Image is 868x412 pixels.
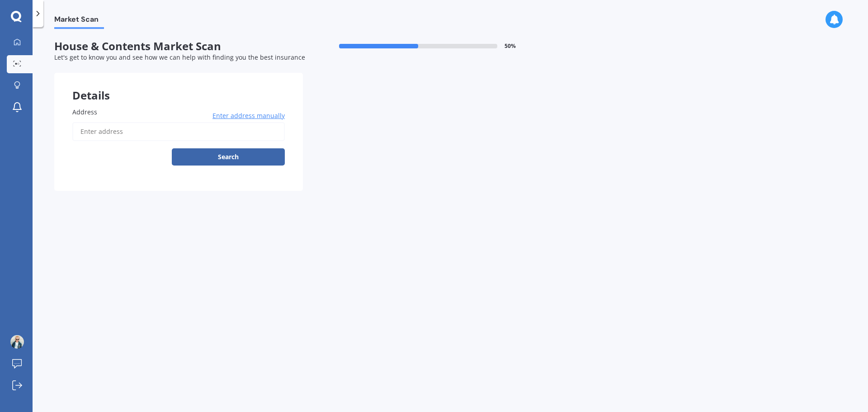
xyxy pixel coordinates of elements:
[212,111,285,120] span: Enter address manually
[172,148,285,166] button: Search
[54,40,303,53] span: House & Contents Market Scan
[54,15,104,27] span: Market Scan
[10,335,24,349] img: picture
[54,53,305,62] span: Let's get to know you and see how we can help with finding you the best insurance
[505,43,516,49] span: 50 %
[72,122,285,141] input: Enter address
[72,108,97,116] span: Address
[54,73,303,100] div: Details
